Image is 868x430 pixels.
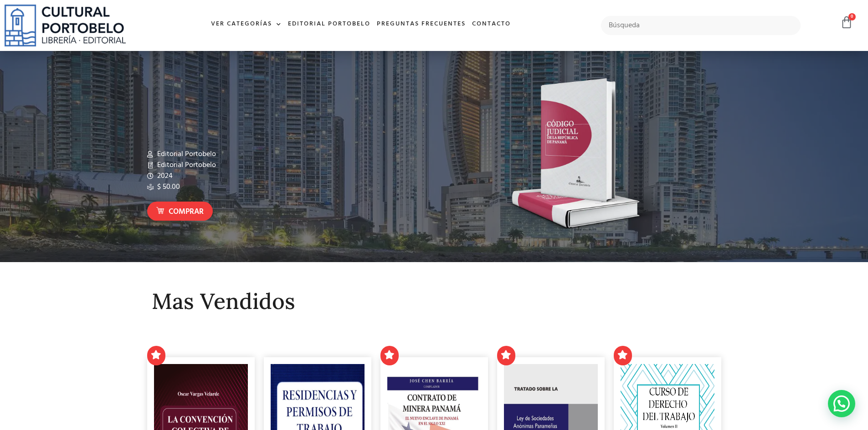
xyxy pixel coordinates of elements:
[147,202,213,221] a: Comprar
[155,171,173,182] span: 2024
[840,16,853,29] a: 0
[152,289,717,314] h2: Mas Vendidos
[469,15,514,34] a: Contacto
[848,13,856,20] span: 0
[169,206,204,218] span: Comprar
[601,16,801,35] input: Búsqueda
[374,15,469,34] a: Preguntas frecuentes
[208,15,285,34] a: Ver Categorías
[155,160,216,171] span: Editorial Portobelo
[155,182,180,192] span: $ 50.00
[155,149,216,160] span: Editorial Portobelo
[285,15,374,34] a: Editorial Portobelo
